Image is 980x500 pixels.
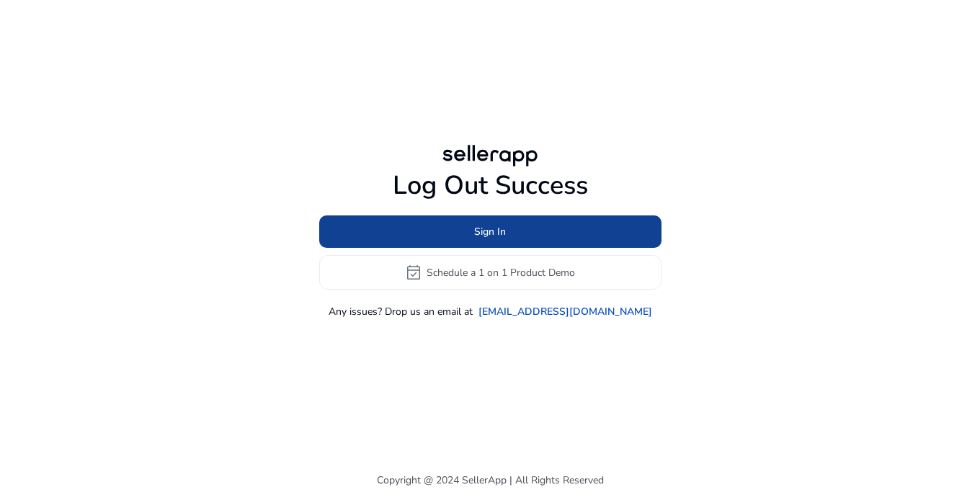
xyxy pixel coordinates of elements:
button: event_availableSchedule a 1 on 1 Product Demo [319,255,661,290]
button: Sign In [319,215,661,248]
span: event_available [405,264,422,281]
span: Sign In [474,224,506,239]
p: Any issues? Drop us an email at [329,304,473,319]
h1: Log Out Success [319,170,661,201]
a: [EMAIL_ADDRESS][DOMAIN_NAME] [478,304,652,319]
